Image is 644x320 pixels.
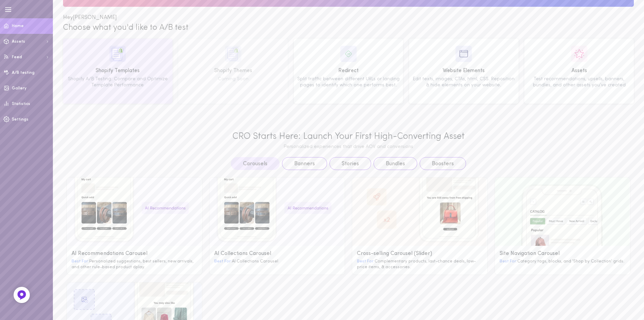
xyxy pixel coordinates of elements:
span: Feed [12,55,22,59]
img: icon [571,46,587,62]
span: Settings [12,118,28,122]
div: Coming Soon [181,76,285,82]
span: Statistics [12,102,30,106]
img: icon [109,46,126,62]
span: Best For: [500,259,517,263]
div: Shopify A/B Testing: Compare and Optimize Template Performance [65,76,170,88]
img: icon [340,46,357,62]
img: Feedback Button [17,290,27,300]
div: Shopify Themes [181,67,285,75]
span: Gallery [12,86,26,90]
div: Edit texts, images, CTAs, html, CSS. Reposition & hide elements on your website. [411,76,516,88]
span: Best For: [357,259,375,263]
button: Stories [329,157,371,170]
div: Website Elements [411,67,516,75]
div: Split traffic between different URLs or landing pages to identify which one performs best. [296,76,401,88]
div: Site Navigation Carousel [500,251,625,257]
img: icon [456,46,472,62]
div: Cross-selling Carousel (Slider) [357,251,483,257]
div: Test recommendations, upsells, banners, bundles, and other assets you’ve created [527,76,631,88]
span: Hey [PERSON_NAME] [63,15,117,20]
button: Banners [282,157,327,170]
div: AI Recommendations Carousel [72,251,197,257]
div: Complementary products, last-chance deals, low-price items, & accessories. [357,258,483,270]
div: Shopify Templates [65,67,170,75]
button: Bundles [374,157,417,170]
div: AI Collections Carousel [214,251,340,257]
span: Best For: [72,259,89,263]
div: CRO Starts Here: Launch Your First High-Converting Asset [66,131,630,142]
div: Personalized suggestions, best sellers, new arrivals, and other rule-based product dplay. [72,258,197,270]
img: icon [225,46,241,62]
span: Best For: [214,259,232,263]
span: A/B testing [12,71,35,75]
span: Choose what you'd like to A/B test [63,24,188,32]
div: Category tags, blocks, and 'Shop by Collection' grids. [500,258,625,264]
div: AI Collections Carousel [214,258,340,264]
span: Home [12,24,24,28]
div: Personalized experiences that drive AOV and conversions [66,144,630,150]
span: Assets [12,40,25,44]
div: Redirect [296,67,401,75]
button: Boosters [420,157,466,170]
button: Carousels [231,157,280,170]
div: Assets [527,67,631,75]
